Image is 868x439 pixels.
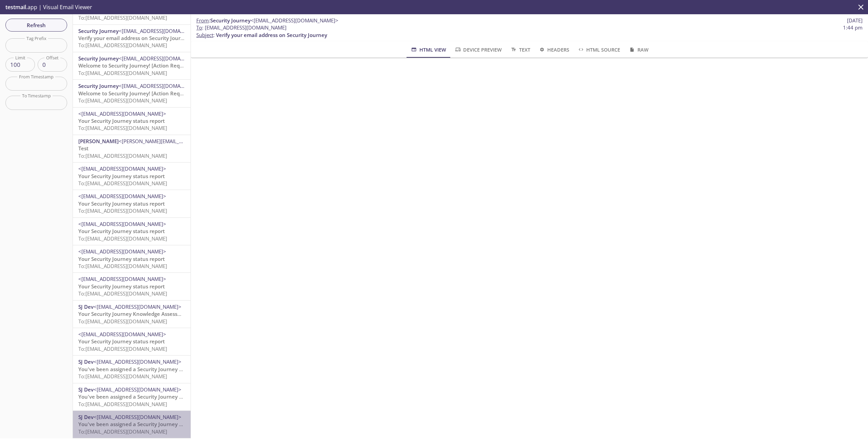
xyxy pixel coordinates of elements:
[78,97,167,104] span: To: [EMAIL_ADDRESS][DOMAIN_NAME]
[73,383,191,411] div: SJ Dev<[EMAIL_ADDRESS][DOMAIN_NAME]>You've been assigned a Security Journey Knowledge AssessmentT...
[78,358,94,365] span: SJ Dev
[11,21,62,30] span: Refresh
[78,228,165,234] span: Your Security Journey status report
[73,301,191,328] div: SJ Dev<[EMAIL_ADDRESS][DOMAIN_NAME]>Your Security Journey Knowledge Assessment is WaitingTo:[EMAI...
[78,414,94,420] span: SJ Dev
[94,386,181,393] span: <[EMAIL_ADDRESS][DOMAIN_NAME]>
[78,318,167,325] span: To: [EMAIL_ADDRESS][DOMAIN_NAME]
[78,180,167,187] span: To: [EMAIL_ADDRESS][DOMAIN_NAME]
[78,421,237,427] span: You've been assigned a Security Journey Knowledge Assessment
[78,138,119,145] span: [PERSON_NAME]
[196,24,863,39] p: :
[78,393,237,400] span: You've been assigned a Security Journey Knowledge Assessment
[78,235,167,242] span: To: [EMAIL_ADDRESS][DOMAIN_NAME]
[78,248,166,255] span: <[EMAIL_ADDRESS][DOMAIN_NAME]>
[78,303,94,310] span: SJ Dev
[78,145,88,152] span: Test
[73,190,191,217] div: <[EMAIL_ADDRESS][DOMAIN_NAME]>Your Security Journey status reportTo:[EMAIL_ADDRESS][DOMAIN_NAME]
[196,32,213,38] span: Subject
[78,428,167,435] span: To: [EMAIL_ADDRESS][DOMAIN_NAME]
[78,366,237,373] span: You've been assigned a Security Journey Knowledge Assessment
[78,338,165,345] span: Your Security Journey status report
[73,218,191,245] div: <[EMAIL_ADDRESS][DOMAIN_NAME]>Your Security Journey status reportTo:[EMAIL_ADDRESS][DOMAIN_NAME]
[78,275,166,282] span: <[EMAIL_ADDRESS][DOMAIN_NAME]>
[78,125,167,131] span: To: [EMAIL_ADDRESS][DOMAIN_NAME]
[196,24,202,31] span: To
[78,290,167,297] span: To: [EMAIL_ADDRESS][DOMAIN_NAME]
[78,14,167,21] span: To: [EMAIL_ADDRESS][DOMAIN_NAME]
[94,414,181,420] span: <[EMAIL_ADDRESS][DOMAIN_NAME]>
[78,263,167,269] span: To: [EMAIL_ADDRESS][DOMAIN_NAME]
[119,55,206,62] span: <[EMAIL_ADDRESS][DOMAIN_NAME]>
[196,17,338,24] span: :
[5,3,26,11] span: testmail
[78,165,166,172] span: <[EMAIL_ADDRESS][DOMAIN_NAME]>
[410,45,446,54] span: HTML View
[73,328,191,355] div: <[EMAIL_ADDRESS][DOMAIN_NAME]>Your Security Journey status reportTo:[EMAIL_ADDRESS][DOMAIN_NAME]
[78,373,167,380] span: To: [EMAIL_ADDRESS][DOMAIN_NAME]
[73,25,191,52] div: Security Journey<[EMAIL_ADDRESS][DOMAIN_NAME]>Verify your email address on Security JourneyTo:[EM...
[78,207,167,214] span: To: [EMAIL_ADDRESS][DOMAIN_NAME]
[78,221,166,227] span: <[EMAIL_ADDRESS][DOMAIN_NAME]>
[78,331,166,338] span: <[EMAIL_ADDRESS][DOMAIN_NAME]>
[78,401,167,407] span: To: [EMAIL_ADDRESS][DOMAIN_NAME]
[73,273,191,300] div: <[EMAIL_ADDRESS][DOMAIN_NAME]>Your Security Journey status reportTo:[EMAIL_ADDRESS][DOMAIN_NAME]
[78,90,194,97] span: Welcome to Security Journey! [Action Required]
[210,17,251,24] span: Security Journey
[73,245,191,272] div: <[EMAIL_ADDRESS][DOMAIN_NAME]>Your Security Journey status reportTo:[EMAIL_ADDRESS][DOMAIN_NAME]
[196,17,209,24] span: From
[78,42,167,49] span: To: [EMAIL_ADDRESS][DOMAIN_NAME]
[73,108,191,135] div: <[EMAIL_ADDRESS][DOMAIN_NAME]>Your Security Journey status reportTo:[EMAIL_ADDRESS][DOMAIN_NAME]
[847,17,863,24] span: [DATE]
[78,255,165,262] span: Your Security Journey status report
[78,110,166,117] span: <[EMAIL_ADDRESS][DOMAIN_NAME]>
[94,303,181,310] span: <[EMAIL_ADDRESS][DOMAIN_NAME]>
[94,358,181,365] span: <[EMAIL_ADDRESS][DOMAIN_NAME]>
[78,386,94,393] span: SJ Dev
[119,27,206,34] span: <[EMAIL_ADDRESS][DOMAIN_NAME]>
[73,411,191,438] div: SJ Dev<[EMAIL_ADDRESS][DOMAIN_NAME]>You've been assigned a Security Journey Knowledge AssessmentT...
[78,55,119,62] span: Security Journey
[78,193,166,199] span: <[EMAIL_ADDRESS][DOMAIN_NAME]>
[73,135,191,162] div: [PERSON_NAME]<[PERSON_NAME][EMAIL_ADDRESS][DOMAIN_NAME]>TestTo:[EMAIL_ADDRESS][DOMAIN_NAME]
[78,62,194,69] span: Welcome to Security Journey! [Action Required]
[78,200,165,207] span: Your Security Journey status report
[73,356,191,383] div: SJ Dev<[EMAIL_ADDRESS][DOMAIN_NAME]>You've been assigned a Security Journey Knowledge AssessmentT...
[538,45,569,54] span: Headers
[119,82,206,89] span: <[EMAIL_ADDRESS][DOMAIN_NAME]>
[119,138,245,145] span: <[PERSON_NAME][EMAIL_ADDRESS][DOMAIN_NAME]>
[216,32,327,38] span: Verify your email address on Security Journey
[78,27,119,34] span: Security Journey
[78,82,119,89] span: Security Journey
[5,19,67,32] button: Refresh
[196,24,287,31] span: : [EMAIL_ADDRESS][DOMAIN_NAME]
[510,45,530,54] span: Text
[78,117,165,124] span: Your Security Journey status report
[78,345,167,352] span: To: [EMAIL_ADDRESS][DOMAIN_NAME]
[78,70,167,76] span: To: [EMAIL_ADDRESS][DOMAIN_NAME]
[628,45,648,54] span: Raw
[577,45,620,54] span: HTML Source
[843,24,863,31] span: 1:44 pm
[78,35,190,41] span: Verify your email address on Security Journey
[73,52,191,79] div: Security Journey<[EMAIL_ADDRESS][DOMAIN_NAME]>Welcome to Security Journey! [Action Required]To:[E...
[78,310,216,317] span: Your Security Journey Knowledge Assessment is Waiting
[73,80,191,107] div: Security Journey<[EMAIL_ADDRESS][DOMAIN_NAME]>Welcome to Security Journey! [Action Required]To:[E...
[73,163,191,190] div: <[EMAIL_ADDRESS][DOMAIN_NAME]>Your Security Journey status reportTo:[EMAIL_ADDRESS][DOMAIN_NAME]
[78,283,165,290] span: Your Security Journey status report
[78,152,167,159] span: To: [EMAIL_ADDRESS][DOMAIN_NAME]
[251,17,338,24] span: <[EMAIL_ADDRESS][DOMAIN_NAME]>
[454,45,502,54] span: Device Preview
[78,173,165,179] span: Your Security Journey status report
